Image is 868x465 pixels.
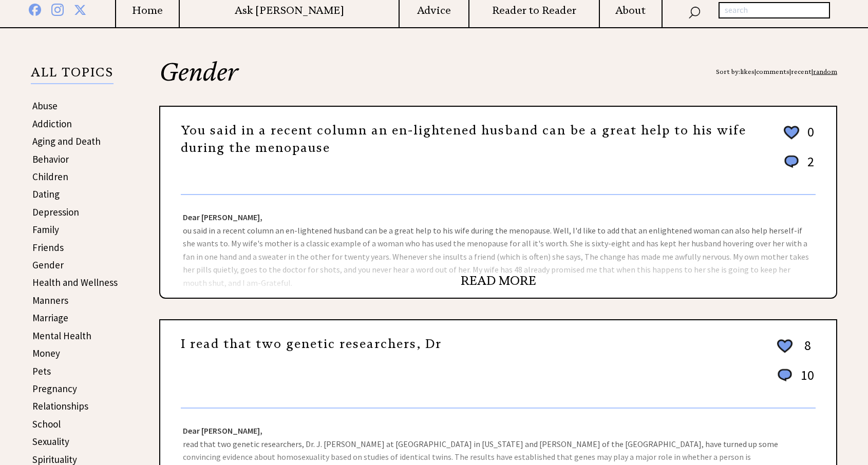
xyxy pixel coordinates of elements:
[32,418,61,430] a: School
[719,2,830,18] input: search
[600,4,662,17] a: About
[183,425,262,436] strong: Dear [PERSON_NAME],
[51,2,64,16] img: instagram%20blue.png
[32,330,91,342] a: Mental Health
[400,4,468,17] a: Advice
[116,4,179,17] a: Home
[813,68,837,75] a: random
[32,153,69,165] a: Behavior
[740,68,754,75] a: likes
[181,336,442,352] a: I read that two genetic researchers, Dr
[32,100,58,112] a: Abuse
[180,4,399,17] a: Ask [PERSON_NAME]
[32,118,72,130] a: Addiction
[74,2,86,16] img: x%20blue.png
[183,212,262,222] strong: Dear [PERSON_NAME],
[802,123,815,152] td: 0
[32,223,59,236] a: Family
[756,68,789,75] a: comments
[782,124,801,142] img: heart_outline%202.png
[32,170,68,183] a: Children
[776,367,794,383] img: message_round%201.png
[29,2,41,16] img: facebook%20blue.png
[32,400,88,412] a: Relationships
[32,365,51,377] a: Pets
[688,4,701,19] img: search_nav.png
[32,135,101,147] a: Aging and Death
[32,259,64,271] a: Gender
[32,347,60,359] a: Money
[782,153,801,170] img: message_round%201.png
[160,195,836,298] div: ou said in a recent column an en-lightened husband can be a great help to his wife during the men...
[796,366,815,394] td: 10
[796,337,815,365] td: 8
[802,153,815,180] td: 2
[32,241,64,254] a: Friends
[716,60,837,84] div: Sort by: | | |
[469,4,599,17] a: Reader to Reader
[31,67,114,84] p: ALL TOPICS
[32,276,118,288] a: Health and Wellness
[32,188,60,200] a: Dating
[776,337,794,355] img: heart_outline%202.png
[181,123,746,156] a: You said in a recent column an en-lightened husband can be a great help to his wife during the me...
[159,60,837,106] h2: Gender
[32,435,69,448] a: Sexuality
[32,294,68,306] a: Manners
[32,206,79,218] a: Depression
[32,382,77,395] a: Pregnancy
[791,68,812,75] a: recent
[461,273,536,288] a: READ MORE
[32,312,68,324] a: Marriage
